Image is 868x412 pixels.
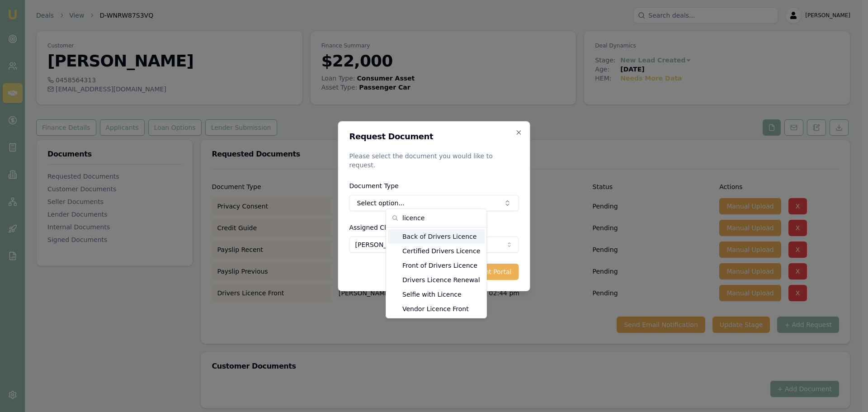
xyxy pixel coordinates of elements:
h2: Request Document [349,133,519,141]
p: Please select the document you would like to request. [349,152,519,170]
div: Drivers Licence Renewal [388,273,485,287]
div: Search... [386,227,486,318]
button: Select option... [349,195,519,211]
div: Front of Drivers Licence [388,258,485,273]
div: Selfie with Licence [388,287,485,302]
div: Back of Drivers Licence [388,229,485,244]
input: Search... [402,209,481,227]
label: Document Type [349,182,399,189]
label: Assigned Client [349,224,398,231]
div: Certified Drivers Licence [388,244,485,258]
div: Vendor Licence Back [388,316,485,331]
div: Vendor Licence Front [388,302,485,316]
